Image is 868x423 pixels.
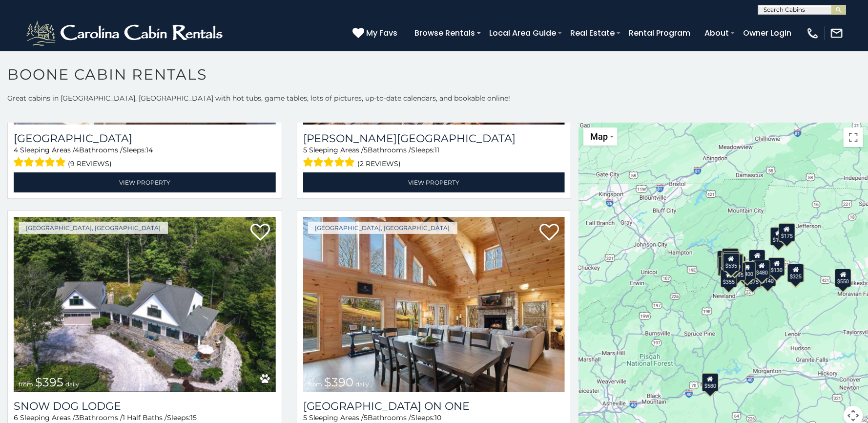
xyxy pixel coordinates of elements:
span: 5 [303,146,307,154]
button: Toggle fullscreen view [844,127,863,147]
a: My Favs [352,27,400,40]
span: from [19,381,33,388]
div: $175 [778,223,795,242]
h3: Rudolph Resort [303,132,565,145]
span: (9 reviews) [68,157,112,170]
span: 5 [303,413,307,422]
span: Map [590,131,608,142]
span: 5 [364,413,368,422]
a: Browse Rentals [410,24,480,42]
div: $125 [722,248,739,267]
img: Snow Dog Lodge [14,217,276,393]
div: $355 [721,269,737,288]
div: $650 [718,256,735,275]
button: Change map style [583,127,618,146]
div: $180 [723,251,739,270]
span: daily [356,381,370,388]
h3: Blue Eagle Lodge [14,132,276,145]
span: 15 [190,413,197,422]
a: Add to favorites [539,223,559,243]
a: Snow Dog Lodge [14,400,276,413]
a: [PERSON_NAME][GEOGRAPHIC_DATA] [303,132,565,145]
span: 11 [435,146,440,154]
img: Fairway Lodge On One [303,217,565,393]
a: View Property [14,172,276,192]
span: 6 [14,413,18,422]
span: 4 [14,146,18,154]
span: 10 [435,413,442,422]
a: Fairway Lodge On One from $390 daily [303,217,565,393]
div: $580 [702,373,719,392]
a: About [700,24,734,42]
a: Rental Program [624,24,695,42]
a: [GEOGRAPHIC_DATA], [GEOGRAPHIC_DATA] [19,222,168,234]
a: View Property [303,172,565,192]
div: $480 [753,260,770,278]
h3: Fairway Lodge On One [303,400,565,413]
a: [GEOGRAPHIC_DATA], [GEOGRAPHIC_DATA] [308,222,457,234]
span: from [308,381,323,388]
div: $720 [717,251,733,269]
span: 5 [364,146,368,154]
a: Owner Login [738,24,796,42]
div: Sleeping Areas / Bathrooms / Sleeps: [14,145,276,170]
div: Sleeping Areas / Bathrooms / Sleeps: [303,145,565,170]
div: $349 [749,250,765,268]
a: Real Estate [565,24,620,42]
div: $375 [744,269,761,288]
span: 3 [75,413,79,422]
div: $297 [787,264,804,282]
img: mail-regular-white.png [830,26,844,40]
span: daily [65,381,79,388]
span: 4 [75,146,79,154]
a: [GEOGRAPHIC_DATA] On One [303,400,565,413]
div: $160 [726,254,743,273]
div: $550 [835,269,851,287]
span: 1 Half Baths / [123,413,167,422]
span: (2 reviews) [357,157,401,170]
span: 14 [146,146,153,154]
div: $535 [723,253,739,272]
div: $175 [770,227,786,246]
span: My Favs [366,27,397,39]
div: $400 [739,261,755,280]
a: Add to favorites [250,223,270,243]
div: $130 [768,257,785,276]
a: Local Area Guide [484,24,561,42]
img: phone-regular-white.png [806,26,820,40]
div: $140 [760,268,776,287]
div: $1,095 [725,262,745,281]
a: Snow Dog Lodge from $395 daily [14,217,276,393]
span: $395 [35,375,63,389]
div: $425 [722,251,738,270]
div: $325 [787,264,804,282]
a: [GEOGRAPHIC_DATA] [14,132,276,145]
img: White-1-2.png [24,19,227,48]
span: $390 [325,375,354,389]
